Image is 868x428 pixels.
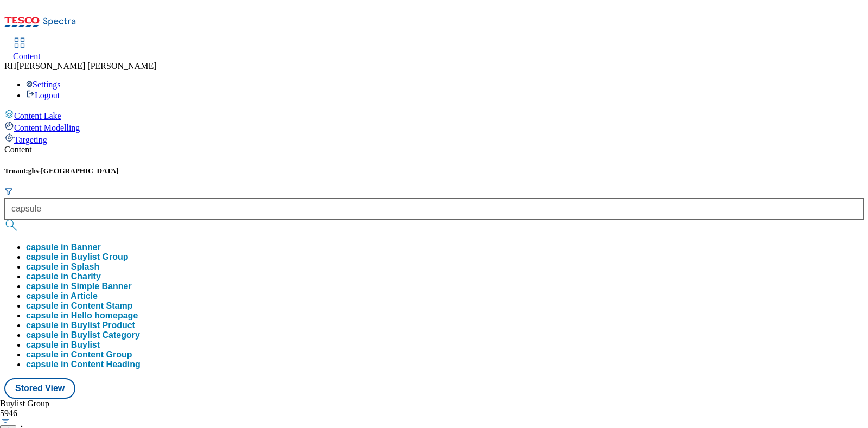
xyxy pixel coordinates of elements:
[26,350,132,360] div: capsule in
[16,61,156,71] span: [PERSON_NAME] [PERSON_NAME]
[4,187,13,196] svg: Search Filters
[4,133,864,145] a: Targeting
[4,167,864,175] h5: Tenant:
[26,360,141,369] button: capsule in Content Heading
[26,340,100,350] button: capsule in Buylist
[26,311,138,321] button: capsule in Hello homepage
[26,91,60,100] a: Logout
[28,167,119,175] span: ghs-[GEOGRAPHIC_DATA]
[26,80,61,89] a: Settings
[4,145,864,155] div: Content
[26,350,132,360] button: capsule in Content Group
[26,291,98,301] div: capsule in
[4,378,75,399] button: Stored View
[26,252,128,262] button: capsule in Buylist Group
[26,262,99,272] button: capsule in Splash
[26,321,135,330] button: capsule in Buylist Product
[14,135,47,144] span: Targeting
[71,291,98,301] span: Article
[26,272,101,282] button: capsule in Charity
[4,109,864,121] a: Content Lake
[26,330,140,340] button: capsule in Buylist Category
[71,321,135,330] span: Buylist Product
[4,121,864,133] a: Content Modelling
[26,272,101,282] div: capsule in
[26,330,140,340] div: capsule in
[26,321,135,330] div: capsule in
[71,330,140,340] span: Buylist Category
[26,301,132,311] button: capsule in Content Stamp
[71,272,101,281] span: Charity
[13,52,41,61] span: Content
[71,350,132,359] span: Content Group
[13,39,41,61] a: Content
[4,198,864,220] input: Search
[26,242,101,252] button: capsule in Banner
[14,111,61,120] span: Content Lake
[14,123,80,132] span: Content Modelling
[26,291,98,301] button: capsule in Article
[26,282,132,291] button: capsule in Simple Banner
[4,61,16,71] span: RH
